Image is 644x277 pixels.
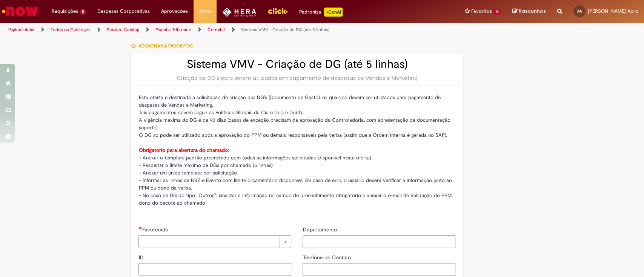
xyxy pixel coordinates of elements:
span: - Anexar o template padrão preenchido com todas as informações solicitadas (disponível nesta oferta) [138,155,371,161]
span: Favoritos [471,8,492,15]
img: click_logo_yellow_360x200.png [267,5,288,17]
img: HeraLogo.png [222,8,257,17]
input: Departamento [303,235,455,248]
span: O DG só pode ser utilizado após a aprovação do PPM ou demais responsáveis pela verba (assim que a... [138,132,447,138]
span: - Informar as linhas de NBZ e Evento com limite orçamentário disponível. Em caso de erro, o usuár... [138,177,452,191]
a: Fiscal e Tributário [155,27,191,33]
a: Sistema VMV - Criação de DG (até 5 linhas) [241,27,330,33]
span: Rascunhos [519,8,546,15]
span: - No caso de DG do tipo "Outros": sinalizar a informação no campo de preenchimento obrigatório e ... [138,192,451,206]
span: Adicionar a Favoritos [138,43,192,49]
div: Criação de DG's para serem utilizados em pagamento de despesas de Vendas e Marketing [138,74,455,82]
strong: Obrigatório para abertura do chamado: [138,147,229,153]
a: Service Catalog [107,27,139,33]
a: Limpar campo Favorecido [138,235,291,248]
span: Aprovações [161,8,188,15]
a: Todos os Catálogos [51,27,91,33]
h2: Sistema VMV - Criação de DG (até 5 linhas) [138,58,455,70]
p: +GenAi [324,8,343,17]
span: 5 [80,9,86,15]
ul: Trilhas de página [6,23,424,37]
span: 10 [493,9,501,15]
div: Padroniza [299,8,343,17]
span: Tais pagamentos devem seguir as Políticas Globais da Cia e Do's e Dont's. [138,109,304,116]
a: Página inicial [8,27,34,33]
span: A vigência máxima do DG é de 90 dias (casos de exceção precisam da aprovação da Controladoria, co... [138,117,450,131]
span: Necessários [138,226,142,230]
span: Esta oferta é destinada à solicitação de criação des DG's (Documento de Gasto), os quais só devem... [138,94,440,108]
span: Necessários - Favorecido [142,226,169,233]
input: Telefone de Contato [303,263,455,276]
a: Contábil [207,27,225,33]
span: - Respeitar o limite máximo de DGs por chamado (5 linhas) [138,162,272,168]
span: [PERSON_NAME] Apro [588,8,638,14]
span: Departamento [303,226,338,233]
span: ID [138,254,145,261]
button: Adicionar a Favoritos [131,38,197,54]
span: Telefone de Contato [303,254,352,261]
a: Rascunhos [512,8,546,15]
span: Despesas Corporativas [97,8,150,15]
input: ID [138,263,291,276]
span: More [199,8,211,15]
span: Requisições [52,8,78,15]
span: AA [577,9,582,14]
img: ServiceNow [1,4,40,19]
span: - Anexar um único template por solicitação [138,170,237,176]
